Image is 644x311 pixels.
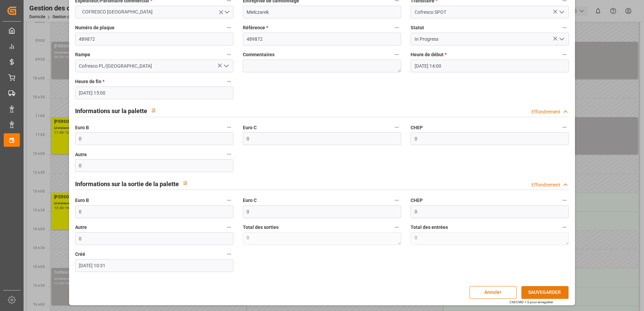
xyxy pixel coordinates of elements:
[225,250,233,258] button: Créé
[75,179,179,188] h2: Informations sur la sortie de la palette
[560,196,569,205] button: CHEP
[532,181,560,188] div: Effondrement
[470,286,517,299] button: Annuler
[411,232,569,245] textarea: 0
[225,23,233,32] button: Numéro de plaque
[243,232,401,245] textarea: 0
[532,108,560,115] div: Effondrement
[75,52,90,57] font: Rampe
[560,50,569,59] button: Heure de début *
[225,77,233,86] button: Heure de fin *
[243,224,279,230] font: Total des sorties
[225,150,233,159] button: Autre
[225,223,233,232] button: Autre
[75,259,233,272] input: JJ-MM-AAAA HH :MM
[521,286,569,299] button: SAUVEGARDER
[243,125,257,130] font: Euro C
[411,52,444,57] font: Heure de début
[225,50,233,59] button: Rampe
[75,79,101,84] font: Heure de fin
[411,224,448,230] font: Total des entrées
[147,104,160,117] button: View description
[75,251,85,257] font: Créé
[79,8,156,15] span: COFRESCO [GEOGRAPHIC_DATA]
[411,125,423,130] font: CHEP
[411,198,423,203] font: CHEP
[392,223,401,232] button: Total des sorties
[75,25,115,30] font: Numéro de plaque
[392,50,401,59] button: Commentaires
[75,125,89,130] font: Euro B
[392,23,401,32] button: Référence *
[560,123,569,132] button: CHEP
[243,198,257,203] font: Euro C
[411,33,569,45] input: Type à rechercher/sélectionner
[411,60,569,72] input: JJ-MM-AAAA HH :MM
[75,60,233,72] input: Type à rechercher/sélectionner
[560,223,569,232] button: Total des entrées
[392,123,401,132] button: Euro C
[75,87,233,99] input: JJ-MM-AAAA HH :MM
[411,25,424,30] font: Statut
[556,34,567,44] button: Ouvrir le menu
[179,177,192,189] button: View description
[75,152,87,157] font: Autre
[75,198,89,203] font: Euro B
[510,300,553,305] div: Ctrl/CMD + S pour enregistrer
[243,25,265,30] font: Référence
[556,7,567,18] button: Ouvrir le menu
[221,61,231,71] button: Ouvrir le menu
[75,6,233,19] button: Ouvrir le menu
[392,196,401,205] button: Euro C
[225,196,233,205] button: Euro B
[243,52,275,57] font: Commentaires
[560,23,569,32] button: Statut
[75,106,147,115] h2: Informations sur la palette
[75,224,87,230] font: Autre
[225,123,233,132] button: Euro B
